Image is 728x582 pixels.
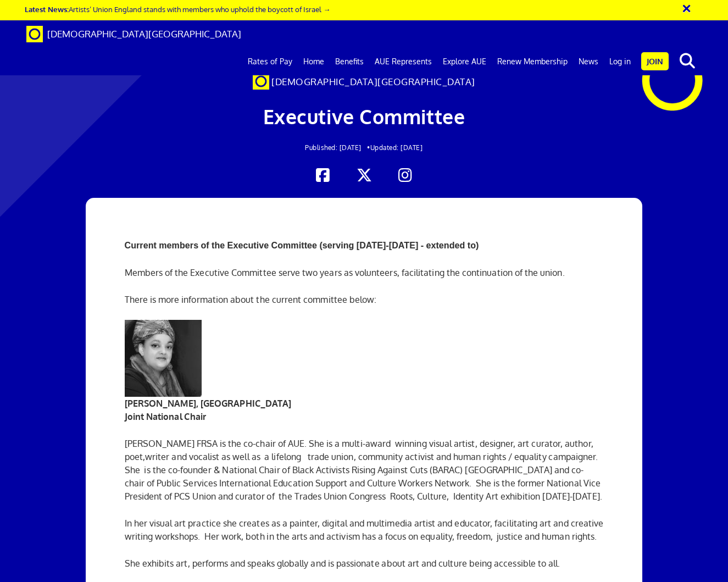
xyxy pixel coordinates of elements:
[25,4,330,14] a: Latest News:Artists’ Union England stands with members who uphold the boycott of Israel →
[330,48,369,75] a: Benefits
[437,48,492,75] a: Explore AUE
[369,48,437,75] a: AUE Represents
[125,293,604,306] p: There is more information about the current committee below:
[298,48,330,75] a: Home
[18,20,249,48] a: Brand [DEMOGRAPHIC_DATA][GEOGRAPHIC_DATA]
[573,48,604,75] a: News
[492,48,573,75] a: Renew Membership
[263,104,465,129] span: Executive Committee
[271,76,475,87] span: [DEMOGRAPHIC_DATA][GEOGRAPHIC_DATA]
[305,143,370,152] span: Published: [DATE] •
[125,437,604,503] p: [PERSON_NAME] FRSA is the co-chair of AUE. She is a multi-award winning visual artist, designer, ...
[125,266,604,279] p: Members of the Executive Committee serve two years as volunteers, facilitating the continuation o...
[671,49,704,73] button: search
[25,4,69,14] strong: Latest News:
[125,557,604,570] p: She exhibits art, performs and speaks globally and is passionate about art and culture being acce...
[125,517,604,543] p: In her visual art practice she creates as a painter, digital and multimedia artist and educator, ...
[125,398,292,422] strong: [PERSON_NAME], [GEOGRAPHIC_DATA] Joint National Chair
[142,144,586,151] h2: Updated: [DATE]
[641,52,669,70] a: Join
[47,28,241,40] span: [DEMOGRAPHIC_DATA][GEOGRAPHIC_DATA]
[604,48,636,75] a: Log in
[125,241,479,250] strong: Current members of the Executive Committee (serving [DATE]-[DATE] - extended to)
[242,48,298,75] a: Rates of Pay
